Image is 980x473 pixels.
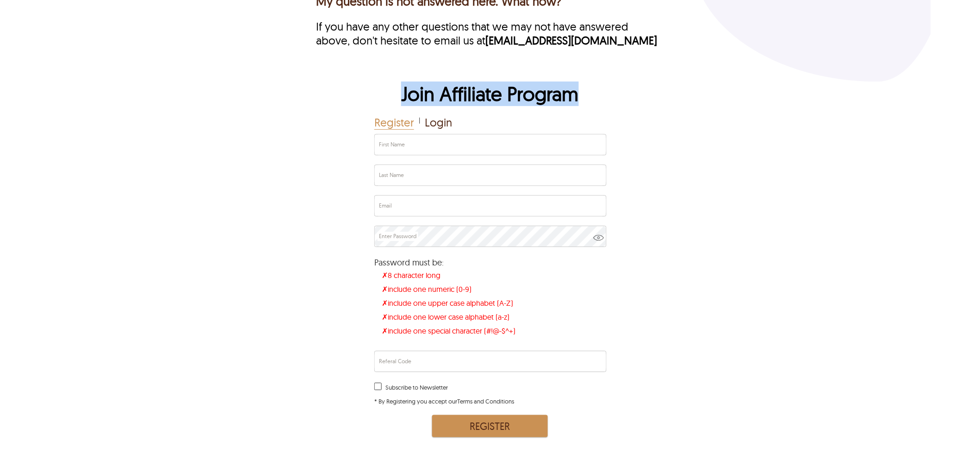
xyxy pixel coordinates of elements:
span: ✗ include one upper case alphabet (A-Z) [379,296,605,310]
span: ✗ include one lower case alphabet (a-z) [379,310,605,324]
h2: Join Affiliate Program [374,82,606,115]
p: If you have any other questions that we may not have answered above, don't hesitate to email us at [316,19,664,47]
div: | [419,115,420,130]
span: Register [374,115,414,130]
span: * By Registering you accept our [374,397,514,405]
a: [EMAIL_ADDRESS][DOMAIN_NAME] [485,33,657,47]
span: ✗ include one numeric (0-9) [379,282,605,296]
label: Subscribe to Newsletter Checkbox is unchecked. [374,383,448,392]
div: Password must be: [374,258,606,267]
span: ✗ include one special character (#!@-$^+) [379,324,605,338]
span: ✗ 8 character long [379,268,605,282]
span: Login [425,115,452,130]
button: Register [432,415,548,437]
a: Terms and Conditions [457,397,514,405]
